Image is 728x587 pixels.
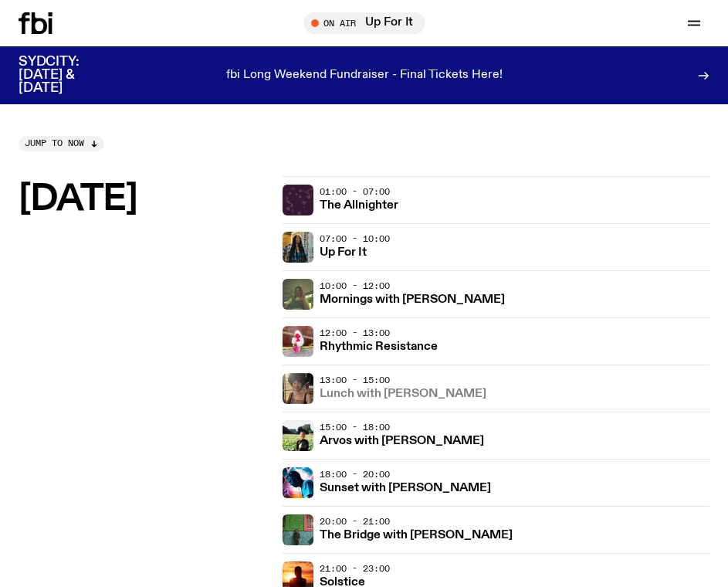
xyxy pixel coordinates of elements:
[283,232,313,263] img: Ify - a Brown Skin girl with black braided twists, looking up to the side with her tongue stickin...
[320,280,390,292] span: 10:00 - 12:00
[283,420,313,451] img: Bri is smiling and wearing a black t-shirt. She is standing in front of a lush, green field. Ther...
[320,527,513,541] a: The Bridge with [PERSON_NAME]
[320,515,390,528] span: 20:00 - 21:00
[283,514,313,545] img: Amelia Sparke is wearing a black hoodie and pants, leaning against a blue, green and pink wall wi...
[320,200,398,212] h3: The Allnighter
[320,294,505,306] h3: Mornings with [PERSON_NAME]
[303,12,425,34] button: On AirUp For It
[19,136,104,151] button: Jump to now
[320,389,486,400] h3: Lunch with [PERSON_NAME]
[320,530,513,541] h3: The Bridge with [PERSON_NAME]
[320,327,390,339] span: 12:00 - 13:00
[320,433,484,447] a: Arvos with [PERSON_NAME]
[226,69,503,83] p: fbi Long Weekend Fundraiser - Final Tickets Here!
[19,182,270,217] h2: [DATE]
[320,197,398,212] a: The Allnighter
[283,326,313,357] img: Attu crouches on gravel in front of a brown wall. They are wearing a white fur coat with a hood, ...
[320,185,390,198] span: 01:00 - 07:00
[320,421,390,433] span: 15:00 - 18:00
[320,468,390,480] span: 18:00 - 20:00
[320,247,367,259] h3: Up For It
[320,483,491,494] h3: Sunset with [PERSON_NAME]
[320,244,367,259] a: Up For It
[320,341,438,353] h3: Rhythmic Resistance
[283,279,313,310] img: Jim Kretschmer in a really cute outfit with cute braids, standing on a train holding up a peace s...
[320,291,505,306] a: Mornings with [PERSON_NAME]
[320,385,486,400] a: Lunch with [PERSON_NAME]
[320,436,484,447] h3: Arvos with [PERSON_NAME]
[283,467,313,498] img: Simon Caldwell stands side on, looking downwards. He has headphones on. Behind him is a brightly ...
[320,562,390,575] span: 21:00 - 23:00
[19,56,117,95] h3: SYDCITY: [DATE] & [DATE]
[320,480,491,494] a: Sunset with [PERSON_NAME]
[320,232,390,245] span: 07:00 - 10:00
[320,374,390,386] span: 13:00 - 15:00
[320,338,438,353] a: Rhythmic Resistance
[25,139,84,148] span: Jump to now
